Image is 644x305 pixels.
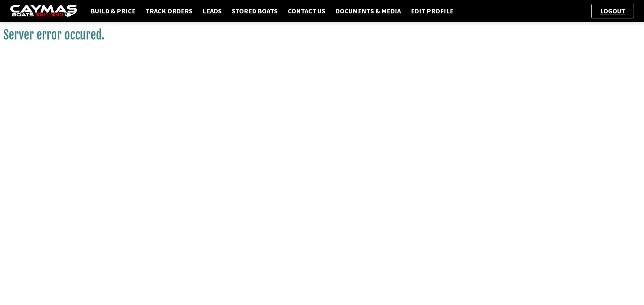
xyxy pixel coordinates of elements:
a: Track Orders [142,7,196,15]
a: Edit Profile [408,7,457,15]
img: caymas-dealer-connect-2ed40d3bc7270c1d8d7ffb4b79bf05adc795679939227970def78ec6f6c03838.gif [10,5,77,17]
a: Build & Price [87,7,139,15]
h1: Server error occured. [3,27,641,43]
a: Contact Us [284,7,329,15]
a: Stored Boats [228,7,281,15]
a: Logout [597,7,629,15]
a: Leads [199,7,225,15]
a: Documents & Media [332,7,404,15]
